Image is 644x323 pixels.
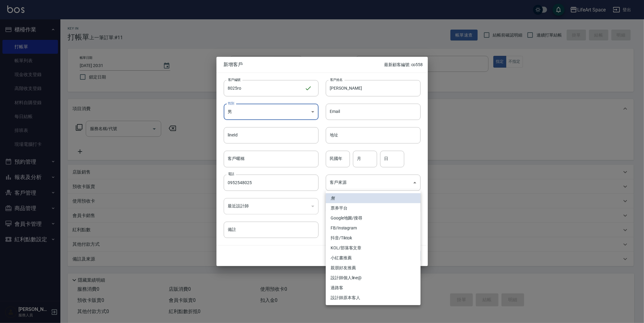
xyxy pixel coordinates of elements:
[326,263,421,273] li: 親朋好友推薦
[331,195,335,201] em: 無
[326,243,421,253] li: KOL/部落客文章
[326,283,421,293] li: 過路客
[326,253,421,263] li: 小紅書推薦
[326,273,421,283] li: 設計師個人line@
[326,213,421,223] li: Google地圖/搜尋
[326,293,421,303] li: 設計師原本客人
[326,233,421,243] li: 抖音/Tiktok
[326,203,421,213] li: 票券平台
[326,223,421,233] li: FB/Instagram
